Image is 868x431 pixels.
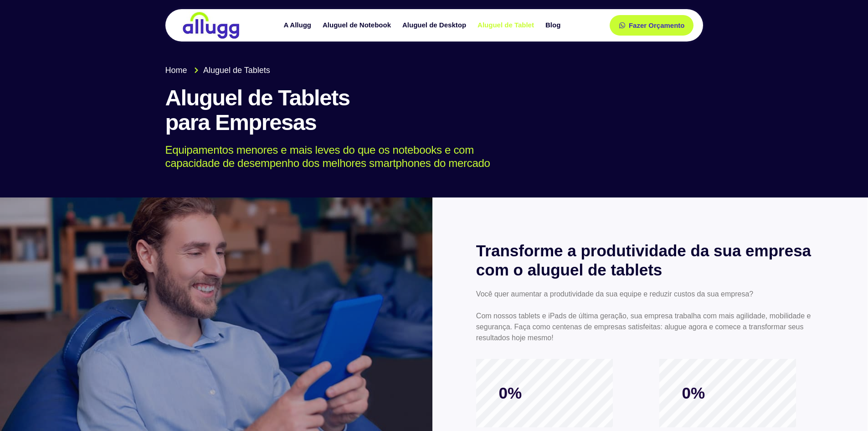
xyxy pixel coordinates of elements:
[476,289,824,343] p: Você quer aumentar a produtividade da sua equipe e reduzir custos da sua empresa? Com nossos tabl...
[318,17,398,33] a: Aluguel de Notebook
[398,17,473,33] a: Aluguel de Desktop
[476,241,824,280] h2: Transforme a produtividade da sua empresa com o aluguel de tablets
[201,64,270,77] span: Aluguel de Tablets
[181,11,241,39] img: locação de TI é Allugg
[659,384,728,403] span: 0%
[610,15,694,36] a: Fazer Orçamento
[473,17,541,33] a: Aluguel de Tablet
[541,17,567,33] a: Blog
[165,86,703,135] h1: Aluguel de Tablets para Empresas
[165,144,690,170] p: Equipamentos menores e mais leves do que os notebooks e com capacidade de desempenho dos melhores...
[279,17,318,33] a: A Allugg
[476,384,544,403] span: 0%
[629,22,685,29] span: Fazer Orçamento
[165,64,187,77] span: Home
